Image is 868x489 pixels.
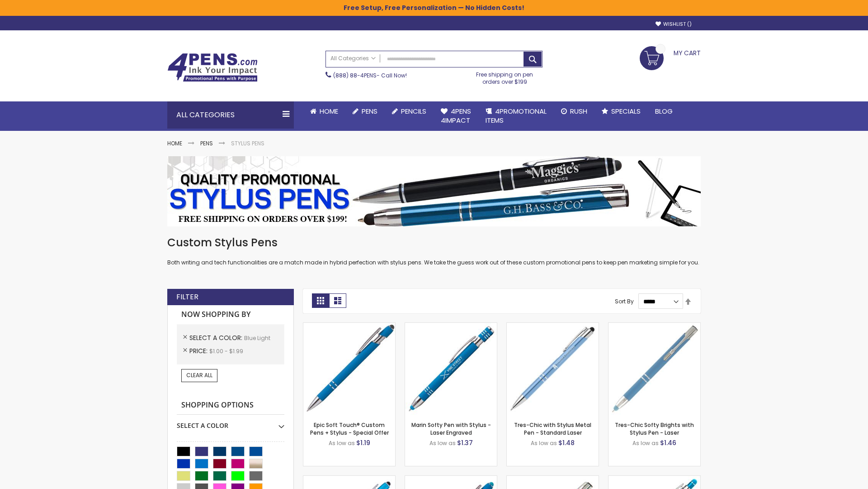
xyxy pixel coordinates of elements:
div: Free shipping on pen orders over $199 [467,67,543,86]
a: 4PROMOTIONALITEMS [478,101,554,131]
span: As low as [632,439,659,447]
strong: Grid [312,293,329,308]
label: Sort By [615,297,634,305]
a: Home [167,139,182,147]
a: Ellipse Stylus Pen - Standard Laser-Blue - Light [303,475,395,483]
span: Rush [570,106,587,116]
span: Select A Color [189,333,244,342]
span: Clear All [186,371,212,379]
span: $1.48 [558,438,575,447]
a: Marin Softy Pen with Stylus - Laser Engraved-Blue - Light [405,322,497,330]
a: Specials [594,101,648,121]
span: $1.37 [457,438,473,447]
span: As low as [531,439,557,447]
a: Home [303,101,345,121]
span: 4PROMOTIONAL ITEMS [486,106,547,125]
a: (888) 88-4PENS [333,72,377,79]
a: Tres-Chic Touch Pen - Standard Laser-Blue - Light [507,475,599,483]
img: 4Pens Custom Pens and Promotional Products [167,53,258,82]
a: Epic Soft Touch® Custom Pens + Stylus - Special Offer [310,421,389,436]
a: Pens [345,101,385,121]
a: 4P-MS8B-Blue - Light [303,322,395,330]
a: Tres-Chic with Stylus Metal Pen - Standard Laser-Blue - Light [507,322,599,330]
span: Blue Light [244,334,270,342]
a: Phoenix Softy Brights with Stylus Pen - Laser-Blue - Light [609,475,700,483]
span: 4Pens 4impact [441,106,471,125]
img: Marin Softy Pen with Stylus - Laser Engraved-Blue - Light [405,323,497,415]
div: All Categories [167,101,294,129]
a: Clear All [181,369,217,382]
span: $1.19 [356,438,370,447]
strong: Now Shopping by [177,305,284,324]
span: As low as [329,439,355,447]
span: Specials [611,106,641,116]
a: Rush [554,101,594,121]
img: Stylus Pens [167,156,701,226]
a: Wishlist [656,21,692,28]
span: Price [189,346,209,355]
img: Tres-Chic Softy Brights with Stylus Pen - Laser-Blue - Light [609,323,700,415]
span: As low as [429,439,456,447]
span: Pencils [401,106,426,116]
a: Ellipse Softy Brights with Stylus Pen - Laser-Blue - Light [405,475,497,483]
span: All Categories [330,55,376,62]
strong: Filter [176,292,198,302]
strong: Shopping Options [177,396,284,415]
img: 4P-MS8B-Blue - Light [303,323,395,415]
strong: Stylus Pens [231,139,264,147]
a: Pencils [385,101,434,121]
h1: Custom Stylus Pens [167,235,701,250]
div: Select A Color [177,415,284,430]
span: - Call Now! [333,72,407,79]
a: Tres-Chic Softy Brights with Stylus Pen - Laser-Blue - Light [609,322,700,330]
span: Pens [362,106,377,116]
span: $1.46 [660,438,676,447]
a: Tres-Chic Softy Brights with Stylus Pen - Laser [615,421,694,436]
div: Both writing and tech functionalities are a match made in hybrid perfection with stylus pens. We ... [167,235,701,267]
img: Tres-Chic with Stylus Metal Pen - Standard Laser-Blue - Light [507,323,599,415]
a: Tres-Chic with Stylus Metal Pen - Standard Laser [514,421,591,436]
span: Home [320,106,338,116]
span: $1.00 - $1.99 [209,347,243,355]
a: Blog [648,101,680,121]
a: Pens [200,139,213,147]
a: 4Pens4impact [434,101,478,131]
a: All Categories [326,51,380,66]
span: Blog [655,106,673,116]
a: Marin Softy Pen with Stylus - Laser Engraved [411,421,491,436]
